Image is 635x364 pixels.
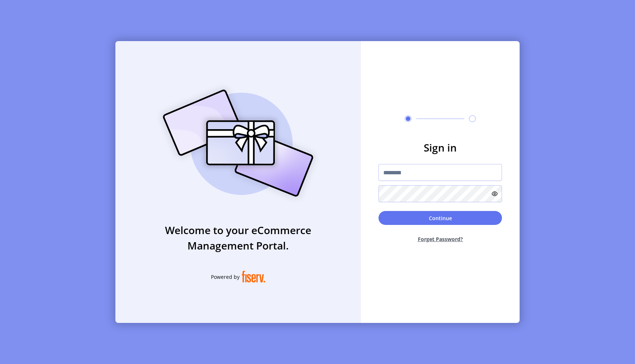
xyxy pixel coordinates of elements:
button: Forget Password? [379,229,502,249]
h3: Sign in [379,140,502,155]
img: card_Illustration.svg [152,81,324,205]
button: Continue [379,211,502,225]
h3: Welcome to your eCommerce Management Portal. [115,222,361,253]
span: Powered by [211,273,240,281]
